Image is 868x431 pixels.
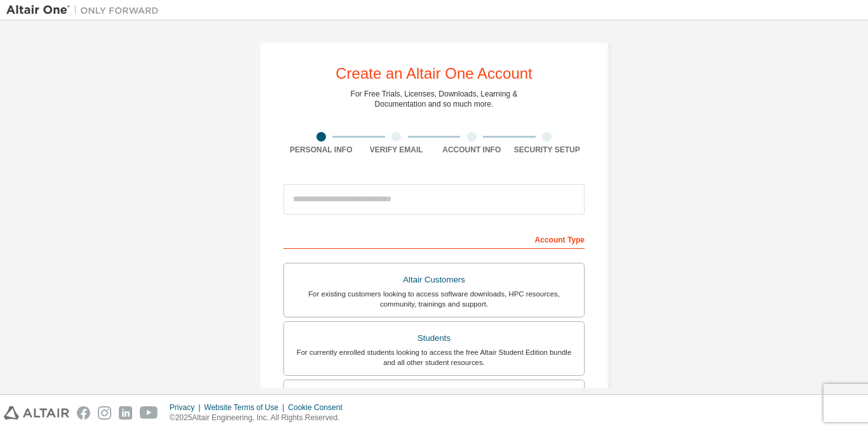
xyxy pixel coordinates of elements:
[510,145,585,155] div: Security Setup
[292,388,576,406] div: Faculty
[119,406,132,420] img: linkedin.svg
[4,406,69,420] img: altair_logo.svg
[283,145,359,155] div: Personal Info
[283,229,585,249] div: Account Type
[204,402,288,413] div: Website Terms of Use
[292,271,576,289] div: Altair Customers
[336,66,532,81] div: Create an Altair One Account
[170,413,350,423] p: © 2025 Altair Engineering, Inc. All Rights Reserved.
[292,347,576,368] div: For currently enrolled students looking to access the free Altair Student Edition bundle and all ...
[292,289,576,309] div: For existing customers looking to access software downloads, HPC resources, community, trainings ...
[98,406,111,420] img: instagram.svg
[292,329,576,347] div: Students
[170,402,204,413] div: Privacy
[434,145,510,155] div: Account Info
[77,406,90,420] img: facebook.svg
[288,402,349,413] div: Cookie Consent
[351,89,518,109] div: For Free Trials, Licenses, Downloads, Learning & Documentation and so much more.
[6,4,165,17] img: Altair One
[140,406,158,420] img: youtube.svg
[359,145,435,155] div: Verify Email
